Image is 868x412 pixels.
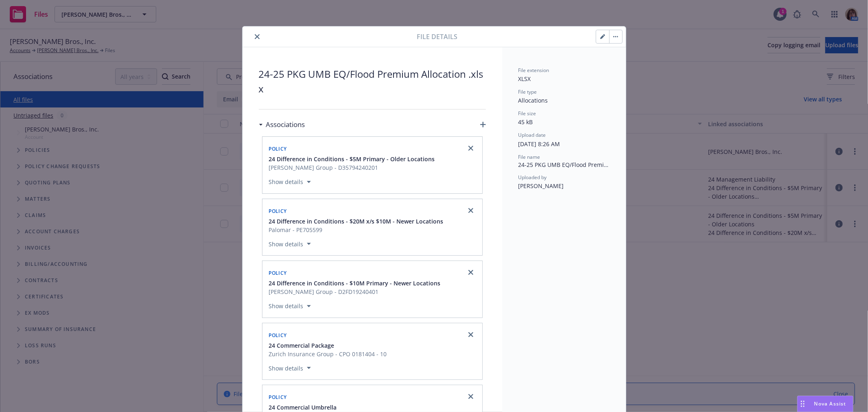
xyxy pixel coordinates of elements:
[266,177,314,187] button: Show details
[269,163,435,172] span: [PERSON_NAME] Group - D35794240201
[259,67,486,96] span: 24-25 PKG UMB EQ/Flood Premium Allocation .xlsx
[266,301,314,311] button: Show details
[266,363,314,373] button: Show details
[466,267,476,277] a: close
[266,119,305,130] h3: Associations
[269,208,287,215] span: Policy
[266,239,314,249] button: Show details
[518,174,547,181] span: Uploaded by
[269,332,287,339] span: Policy
[269,394,287,401] span: Policy
[269,287,441,296] span: [PERSON_NAME] Group - D2FD19240401
[269,217,444,226] button: 24 Difference in Conditions - $20M x/s $10M - Newer Locations
[518,67,549,74] span: File extension
[269,341,387,350] button: 24 Commercial Package
[466,143,476,153] a: close
[518,140,560,148] span: [DATE] 8:26 AM
[269,155,435,163] button: 24 Difference in Conditions - $5M Primary - Older Locations
[466,330,476,340] a: close
[518,182,564,190] span: [PERSON_NAME]
[518,131,546,138] span: Upload date
[518,153,540,160] span: File name
[518,96,548,104] span: Allocations
[466,206,476,215] a: close
[269,341,335,350] span: 24 Commercial Package
[518,110,536,117] span: File size
[269,403,337,412] span: 24 Commercial Umbrella
[252,32,262,42] button: close
[269,226,444,234] span: Palomar - PE705599
[417,32,458,42] span: File details
[518,75,531,83] span: XLSX
[798,396,808,412] div: Drag to move
[269,145,287,152] span: Policy
[466,392,476,401] a: close
[518,160,610,169] span: 24-25 PKG UMB EQ/Flood Premium Allocation .xlsx
[269,403,364,412] button: 24 Commercial Umbrella
[814,400,846,407] span: Nova Assist
[269,270,287,276] span: Policy
[269,279,441,287] button: 24 Difference in Conditions - $10M Primary - Newer Locations
[518,118,533,126] span: 45 kB
[269,350,387,358] span: Zurich Insurance Group - CPO 0181404 - 10
[518,88,537,95] span: File type
[797,396,853,412] button: Nova Assist
[259,119,305,130] div: Associations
